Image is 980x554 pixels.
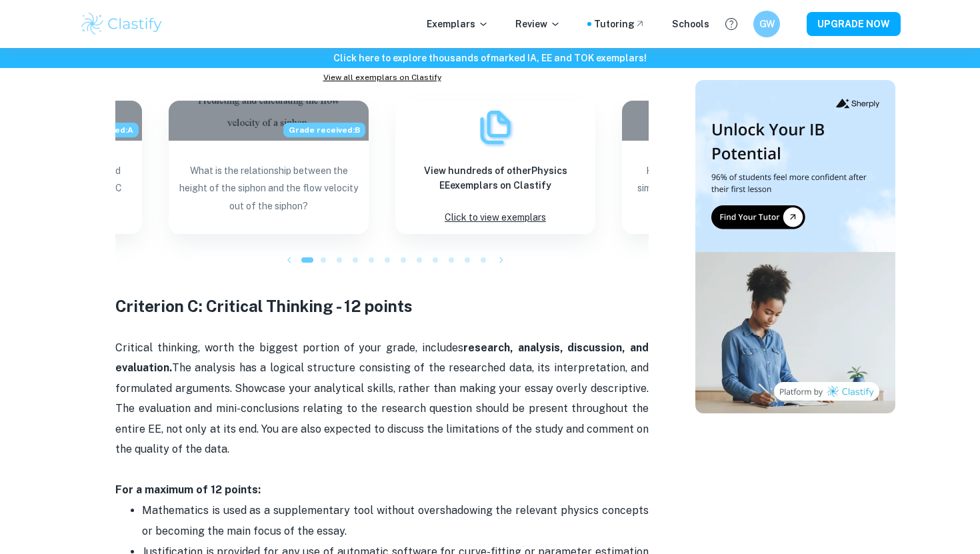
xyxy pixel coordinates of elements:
p: What is the relationship between the height of the siphon and the flow velocity out of the siphon? [179,162,358,221]
p: Exemplars [427,17,489,31]
strong: Criterion C: Critical Thinking - 12 points [115,297,413,315]
strong: For a maximum of 12 points: [115,483,261,496]
p: Critical thinking, worth the biggest portion of your grade, includes The analysis has a logical s... [115,338,649,500]
img: Clastify logo [79,11,164,37]
button: UPGRADE NOW [807,12,901,36]
span: Grade received: B [283,123,365,137]
a: Blog exemplar: What is the relationship between the heiGrade received:BWhat is the relationship b... [169,101,369,234]
a: Tutoring [594,17,645,31]
h6: View hundreds of other Physics EE exemplars on Clastify [406,163,585,193]
h6: GW [759,17,775,31]
a: View all exemplars on Clastify [115,71,649,83]
p: Review [515,17,561,31]
img: Thumbnail [695,80,895,413]
p: Click to view exemplars [445,209,546,227]
img: Exemplars [475,107,515,147]
a: Blog exemplar: How does increasing the angle of a simplHow does increasing the angle of a simple ... [622,101,822,234]
button: GW [753,11,780,37]
a: Schools [672,17,709,31]
h6: Click here to explore thousands of marked IA, EE and TOK exemplars ! [3,51,977,65]
p: How does increasing the angle of a simple pendulum affect its time period? [633,162,811,221]
p: Mathematics is used as a supplementary tool without overshadowing the relevant physics concepts o... [142,501,649,541]
a: ExemplarsView hundreds of otherPhysics EEexemplars on ClastifyClick to view exemplars [395,101,595,234]
button: Help and Feedback [720,13,743,35]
